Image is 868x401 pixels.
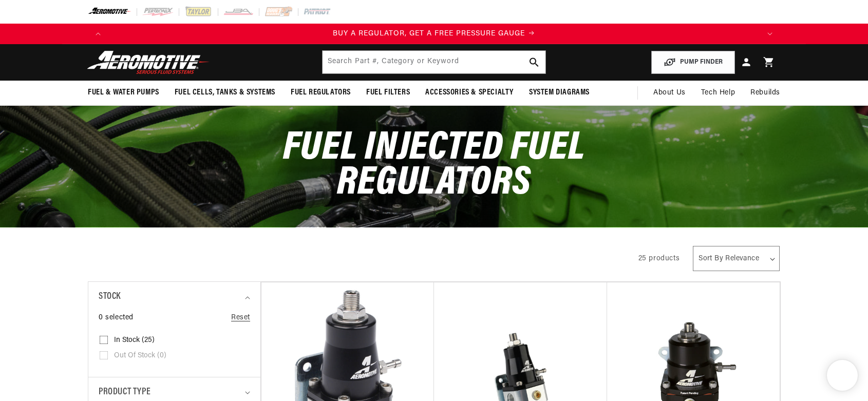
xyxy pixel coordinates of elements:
span: BUY A REGULATOR, GET A FREE PRESSURE GAUGE [333,30,525,37]
a: Reset [231,312,250,323]
div: Announcement [108,28,760,40]
input: Search by Part Number, Category or Keyword [323,51,545,73]
span: 0 selected [99,312,134,323]
summary: Fuel Cells, Tanks & Systems [167,81,283,105]
button: Translation missing: en.sections.announcements.previous_announcement [88,24,108,44]
span: Stock [99,290,121,304]
button: search button [523,51,545,73]
slideshow-component: Translation missing: en.sections.announcements.announcement_bar [62,24,806,44]
span: Accessories & Specialty [425,87,514,98]
span: Fuel Filters [366,87,410,98]
span: Fuel Injected Fuel Regulators [283,128,586,204]
span: In stock (25) [114,336,155,345]
span: Product type [99,385,150,400]
img: Aeromotive [84,50,213,74]
summary: Fuel Filters [358,81,418,105]
summary: Rebuilds [743,81,788,105]
div: 1 of 4 [108,28,760,40]
button: PUMP FINDER [651,51,735,74]
summary: System Diagrams [521,81,597,105]
summary: Stock (0 selected) [99,282,250,312]
summary: Accessories & Specialty [418,81,521,105]
span: Fuel & Water Pumps [88,87,159,98]
span: About Us [653,89,686,97]
summary: Fuel & Water Pumps [80,81,167,105]
span: Tech Help [701,87,735,99]
span: System Diagrams [529,87,590,98]
summary: Fuel Regulators [283,81,358,105]
span: Fuel Regulators [291,87,351,98]
summary: Tech Help [693,81,743,105]
button: Translation missing: en.sections.announcements.next_announcement [760,24,780,44]
a: About Us [646,81,693,105]
span: Rebuilds [750,87,780,99]
span: Out of stock (0) [114,351,166,360]
span: Fuel Cells, Tanks & Systems [175,87,275,98]
span: 25 products [638,255,680,262]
